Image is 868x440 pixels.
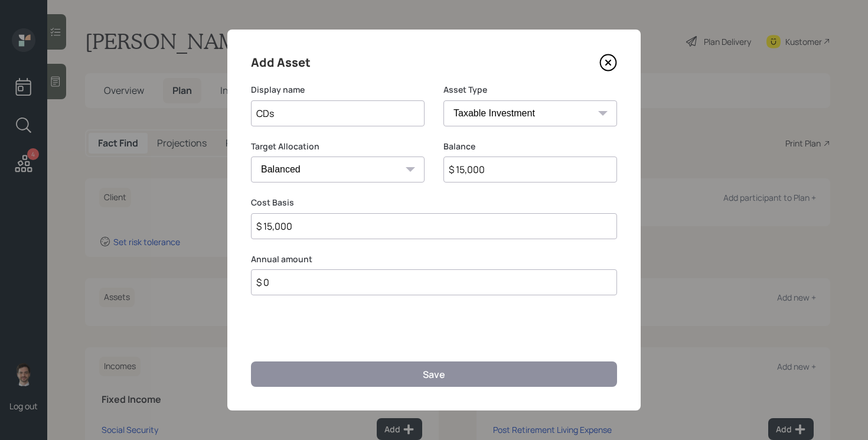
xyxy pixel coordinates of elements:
div: Save [423,368,445,381]
label: Display name [251,84,425,96]
label: Target Allocation [251,141,425,152]
label: Balance [443,141,617,152]
h4: Add Asset [251,53,311,72]
label: Annual amount [251,253,617,265]
label: Cost Basis [251,197,617,208]
button: Save [251,361,617,387]
label: Asset Type [443,84,617,96]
